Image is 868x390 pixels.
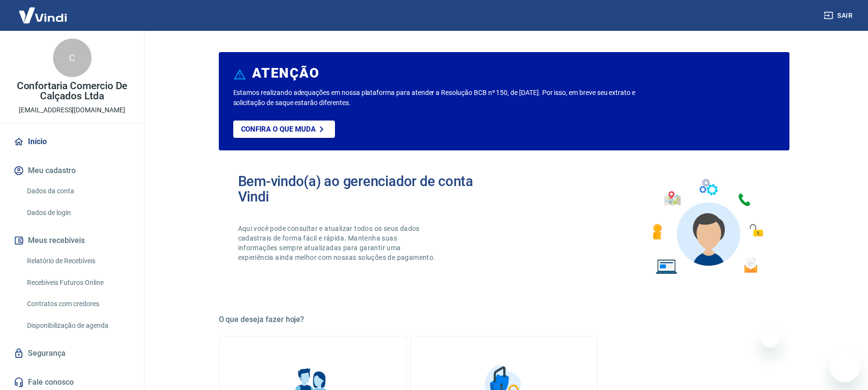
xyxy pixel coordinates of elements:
button: Meus recebíveis [12,230,133,251]
button: Meu cadastro [12,160,133,181]
a: Disponibilização de agenda [23,316,133,336]
button: Sair [822,7,856,25]
a: Segurança [12,343,133,364]
img: Vindi [12,0,74,30]
a: Confira o que muda [233,121,335,138]
h5: O que deseja fazer hoje? [219,315,789,324]
h2: Bem-vindo(a) ao gerenciador de conta Vindi [238,174,504,204]
div: C [53,39,92,77]
a: Recebíveis Futuros Online [23,273,133,293]
p: Confira o que muda [241,125,316,134]
h6: ATENÇÃO [252,68,319,78]
iframe: Botão para abrir a janela de mensagens [829,351,860,382]
a: Contratos com credores [23,294,133,314]
a: Dados de login [23,203,133,223]
a: Dados da conta [23,181,133,201]
p: [EMAIL_ADDRESS][DOMAIN_NAME] [19,105,125,115]
p: Confortaria Comercio De Calçados Ltda [8,81,136,101]
a: Início [12,131,133,152]
a: Relatório de Recebíveis [23,251,133,271]
p: Aqui você pode consultar e atualizar todos os seus dados cadastrais de forma fácil e rápida. Mant... [238,224,438,262]
img: Imagem de um avatar masculino com diversos icones exemplificando as funcionalidades do gerenciado... [644,174,770,280]
iframe: Fechar mensagem [761,328,780,348]
p: Estamos realizando adequações em nossa plataforma para atender a Resolução BCB nº 150, de [DATE].... [233,88,667,108]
